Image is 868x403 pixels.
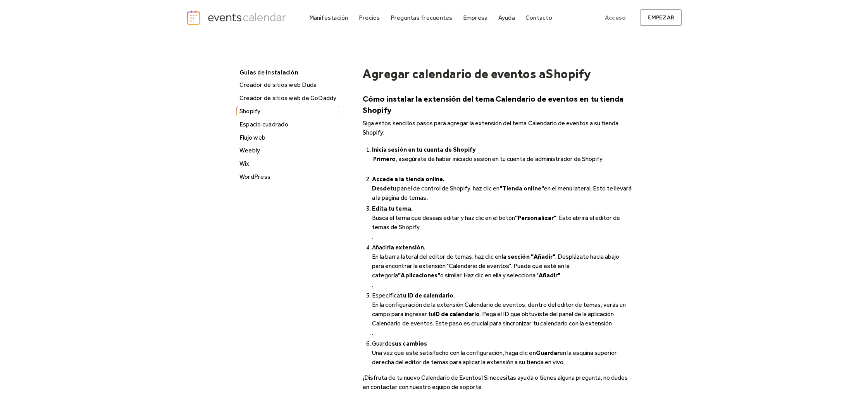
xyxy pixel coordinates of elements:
[546,66,591,81] font: Shopify
[392,340,427,347] font: sus cambios
[372,329,373,336] font: .
[640,9,682,26] a: Empezar
[306,12,351,23] a: Manifestación
[236,145,340,156] a: Weebly
[372,253,501,260] font: En la barra lateral del editor de temas, haz clic en
[236,172,340,182] a: WordPress
[372,349,536,356] font: Una vez que esté satisfecho con la configuración, haga clic en
[372,214,620,231] font: . Esto abrirá el editor de temas de Shopify
[372,310,614,327] font: . Pega el ID que obtuviste del panel de la aplicación Calendario de eventos. Este paso es crucial...
[434,310,480,318] font: ID de calendario
[372,253,619,279] font: . Desplázate hacia abajo para encontrar la extensión "Calendario de eventos". Puede que esté en l...
[236,119,340,130] a: Espacio cuadrado
[359,14,380,21] font: Precios
[363,374,628,391] font: ¡Disfruta de tu nuevo Calendario de Eventos! Si necesitas ayuda o tienes alguna pregunta, no dude...
[372,292,400,299] font: Especifica
[186,10,288,26] a: hogar
[400,292,455,299] font: tu ID de calendario.
[372,214,515,221] font: Busca el tema que deseas editar y haz clic en el botón
[515,214,556,221] font: "Personalizar"
[605,14,626,21] font: Acceso
[239,134,265,141] font: Flujo web
[398,272,440,279] font: "Aplicaciones"
[372,185,632,201] font: en el menú lateral. Esto te llevará a la página de temas
[440,272,539,279] font: o similar. Haz clic en ella y selecciona "
[372,340,392,347] font: Guarde
[396,155,603,163] font: , asegúrate de haber iniciado sesión en tu cuenta de administrador de Shopify
[363,66,546,81] font: Agregar calendario de eventos a
[536,349,560,356] font: Guardar
[372,146,476,153] font: Inicia sesión en tu cuenta de Shopify
[463,14,488,21] font: Empresa
[239,173,270,180] font: WordPress
[239,107,261,115] font: Shopify
[236,159,340,169] a: Wix
[372,301,626,318] font: En la configuración de la extensión Calendario de eventos, dentro del editor de temas, verás un c...
[356,12,383,23] a: Precios
[498,14,515,21] font: Ayuda
[239,81,317,88] font: Creador de sitios web Duda
[236,133,340,143] a: Flujo web
[387,12,456,23] a: Preguntas frecuentes
[525,14,552,21] font: Contacto
[236,93,340,103] a: Creador de sitios web de GoDaddy
[648,14,674,21] font: Empezar
[597,9,634,26] a: Acceso
[363,119,618,136] font: Siga estos sencillos pasos para agregar la extensión del tema Calendario de eventos a su tienda S...
[236,80,340,90] a: Creador de sitios web Duda
[539,272,560,279] font: Añadir"
[372,233,373,240] font: .
[390,185,499,192] font: tu panel de control de Shopify, haz clic en
[460,12,491,23] a: Empresa
[309,14,348,21] font: Manifestación
[372,155,396,163] font: ‍ Primero
[372,164,373,172] font: .
[239,121,288,128] font: Espacio cuadrado
[495,12,518,23] a: Ayuda
[239,94,337,102] font: Creador de sitios web de GoDaddy
[239,69,298,76] font: Guías de instalación
[499,185,544,192] font: "Tienda online"
[372,205,412,212] font: Edita tu tema.
[236,106,340,116] a: Shopify
[501,253,555,260] font: la sección "Añadir"
[372,281,373,288] font: .
[389,244,425,251] font: la extensión.
[372,175,444,183] font: Accede a la tienda online.
[391,14,453,21] font: Preguntas frecuentes
[363,94,623,115] font: Cómo instalar la extensión del tema Calendario de eventos en tu tienda Shopify
[239,160,250,167] font: Wix
[239,147,260,154] font: Weebly
[372,244,389,251] font: Añadir
[426,194,428,201] font: .
[372,185,390,192] font: Desde
[372,349,617,366] font: en la esquina superior derecha del editor de temas para aplicar la extensión a su tienda en vivo.
[522,12,555,23] a: Contacto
